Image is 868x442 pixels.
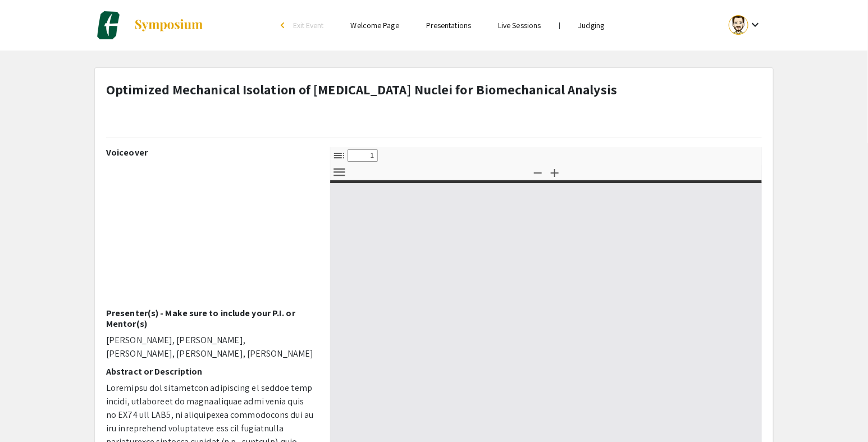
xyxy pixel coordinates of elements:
[94,11,204,39] a: Charlotte Biomedical Sciences Symposium 2025
[717,12,774,38] button: Expand account dropdown
[545,164,564,180] button: Zoom In
[528,164,547,180] button: Zoom Out
[106,147,313,158] h2: Voiceover
[293,20,324,30] span: Exit Event
[330,164,349,180] button: Tools
[351,20,399,30] a: Welcome Page
[748,18,762,31] mat-icon: Expand account dropdown
[106,308,313,329] h2: Presenter(s) - Make sure to include your P.I. or Mentor(s)
[8,391,48,434] iframe: Chat
[348,149,378,162] input: Page
[106,162,313,308] iframe: YouTube video player
[134,19,204,32] img: Symposium by ForagerOne
[94,11,122,39] img: Charlotte Biomedical Sciences Symposium 2025
[106,334,313,361] p: [PERSON_NAME], [PERSON_NAME], [PERSON_NAME], [PERSON_NAME], [PERSON_NAME]
[555,20,565,30] li: |
[281,22,287,29] div: arrow_back_ios
[106,366,313,377] h2: Abstract or Description
[106,80,617,98] strong: Optimized Mechanical Isolation of [MEDICAL_DATA] Nuclei for Biomechanical Analysis
[498,20,541,30] a: Live Sessions
[330,147,349,163] button: Toggle Sidebar
[579,20,605,30] a: Judging
[426,20,471,30] a: Presentations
